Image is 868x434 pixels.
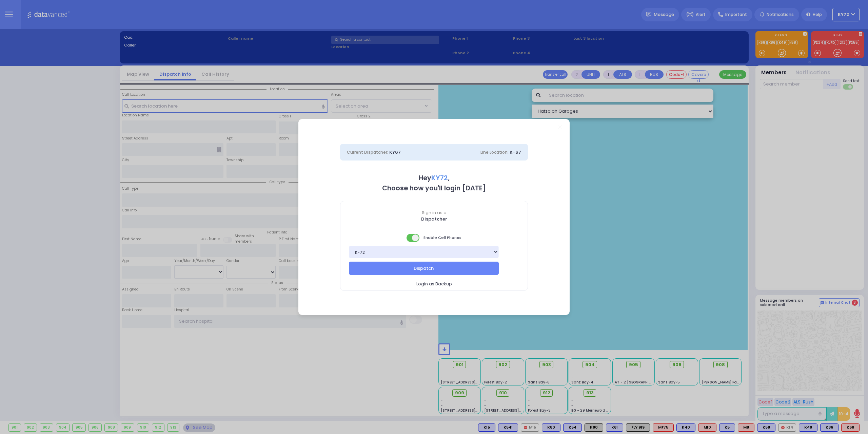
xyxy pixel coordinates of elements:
[389,149,401,155] span: KY67
[416,281,452,287] span: Login as Backup
[431,173,448,183] span: KY72
[382,184,486,193] b: Choose how you'll login [DATE]
[421,216,447,222] b: Dispatcher
[340,210,528,216] span: Sign in as a
[480,149,509,155] span: Line Location:
[347,149,388,155] span: Current Dispatcher:
[419,173,450,183] b: Hey ,
[558,126,562,129] a: Close
[407,233,461,243] span: Enable Cell Phones
[510,149,521,155] span: K-67
[349,262,499,275] button: Dispatch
